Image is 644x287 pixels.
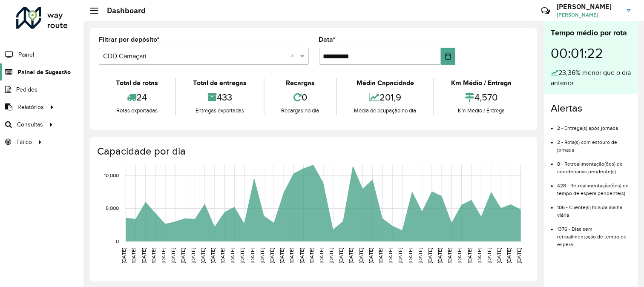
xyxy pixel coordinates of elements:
div: Média de ocupação no dia [339,106,431,115]
button: Choose Date [441,48,455,65]
span: Painel de Sugestão [17,68,71,77]
div: 433 [178,88,262,106]
text: [DATE] [279,248,285,263]
li: 8 - Retroalimentação(ões) de coordenadas pendente(s) [557,154,631,175]
text: [DATE] [299,248,305,263]
text: [DATE] [477,248,482,263]
text: [DATE] [250,248,255,263]
text: [DATE] [269,248,275,263]
div: 24 [101,88,173,106]
span: Pedidos [16,85,37,94]
span: Tático [16,138,32,146]
h2: Dashboard [98,6,146,15]
div: Total de entregas [178,78,262,88]
text: [DATE] [259,248,265,263]
text: [DATE] [180,248,186,263]
h4: Alertas [551,102,631,115]
div: Média Capacidade [339,78,431,88]
text: [DATE] [309,248,314,263]
div: 4,570 [436,88,526,106]
label: Filtrar por depósito [99,34,160,45]
text: [DATE] [220,248,225,263]
span: [PERSON_NAME] [557,11,621,19]
text: [DATE] [230,248,235,263]
text: [DATE] [437,248,443,263]
li: 1376 - Dias sem retroalimentação de tempo de espera [557,219,631,248]
text: 0 [116,238,119,244]
a: Contato Rápido [536,2,555,20]
h4: Capacidade por dia [97,145,529,158]
label: Data [319,34,336,45]
text: [DATE] [200,248,206,263]
span: Consultas [17,120,43,129]
text: [DATE] [190,248,196,263]
text: [DATE] [328,248,334,263]
text: [DATE] [427,248,433,263]
text: [DATE] [161,248,166,263]
text: 10,000 [104,172,119,178]
text: [DATE] [141,248,147,263]
li: 428 - Retroalimentação(ões) de tempo de espera pendente(s) [557,175,631,197]
text: [DATE] [447,248,452,263]
div: Entregas exportadas [178,106,262,115]
text: [DATE] [210,248,216,263]
li: 106 - Cliente(s) fora da malha viária [557,197,631,219]
div: Rotas exportadas [101,106,173,115]
text: [DATE] [486,248,492,263]
text: [DATE] [408,248,413,263]
div: 201,9 [339,88,431,106]
text: [DATE] [378,248,383,263]
div: 00:01:22 [551,39,631,68]
text: [DATE] [319,248,324,263]
div: 23,36% menor que o dia anterior [551,68,631,88]
span: Painel [18,50,34,59]
div: Km Médio / Entrega [436,78,526,88]
div: Recargas no dia [267,106,334,115]
text: [DATE] [496,248,502,263]
text: [DATE] [417,248,423,263]
text: [DATE] [467,248,472,263]
li: 2 - Rota(s) com estouro de jornada [557,132,631,154]
div: 0 [267,88,334,106]
div: Total de rotas [101,78,173,88]
h3: [PERSON_NAME] [557,3,621,11]
text: [DATE] [516,248,522,263]
text: [DATE] [397,248,403,263]
div: Tempo médio por rota [551,27,631,39]
text: [DATE] [457,248,463,263]
text: [DATE] [121,248,126,263]
span: Relatórios [17,103,44,112]
text: [DATE] [358,248,364,263]
text: [DATE] [289,248,294,263]
text: [DATE] [388,248,393,263]
text: 5,000 [106,206,119,211]
text: [DATE] [506,248,512,263]
text: [DATE] [338,248,344,263]
text: [DATE] [131,248,137,263]
span: Clear all [291,51,298,61]
text: [DATE] [170,248,176,263]
div: Km Médio / Entrega [436,106,526,115]
text: [DATE] [368,248,374,263]
text: [DATE] [348,248,354,263]
text: [DATE] [240,248,245,263]
text: [DATE] [151,248,156,263]
li: 2 - Entrega(s) após jornada [557,118,631,132]
div: Recargas [267,78,334,88]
